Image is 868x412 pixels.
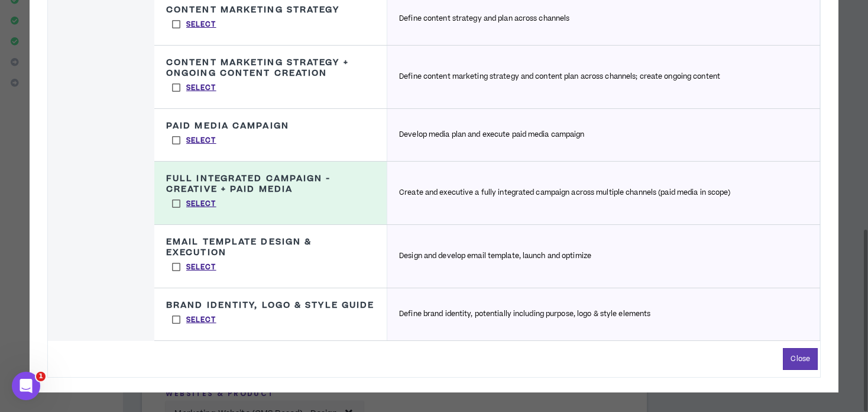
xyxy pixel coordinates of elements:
p: Select [186,20,216,30]
p: Select [186,83,216,94]
p: Select [186,315,216,326]
h3: Full Integrated Campaign - Creative + Paid Media [166,173,375,195]
h3: Content Marketing Strategy + Ongoing Content Creation [166,57,375,79]
p: Design and develop email template, launch and optimize [399,251,591,262]
h3: Brand Identity, Logo & Style Guide [166,300,374,311]
h3: Email Template Design & Execution [166,237,375,258]
p: Define content strategy and plan across channels [399,14,569,24]
p: Select [186,136,216,146]
p: Select [186,262,216,273]
h3: Content Marketing Strategy [166,5,340,15]
p: Create and executive a fully integrated campaign across multiple channels (paid media in scope) [399,188,730,198]
button: Close [783,348,818,370]
p: Define brand identity, potentially including purpose, logo & style elements [399,309,650,320]
iframe: Intercom live chat [12,372,40,400]
p: Develop media plan and execute paid media campaign [399,130,585,140]
p: Select [186,199,216,210]
span: 1 [36,372,46,381]
p: Define content marketing strategy and content plan across channels; create ongoing content [399,72,720,82]
h3: Paid Media Campaign [166,121,289,131]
